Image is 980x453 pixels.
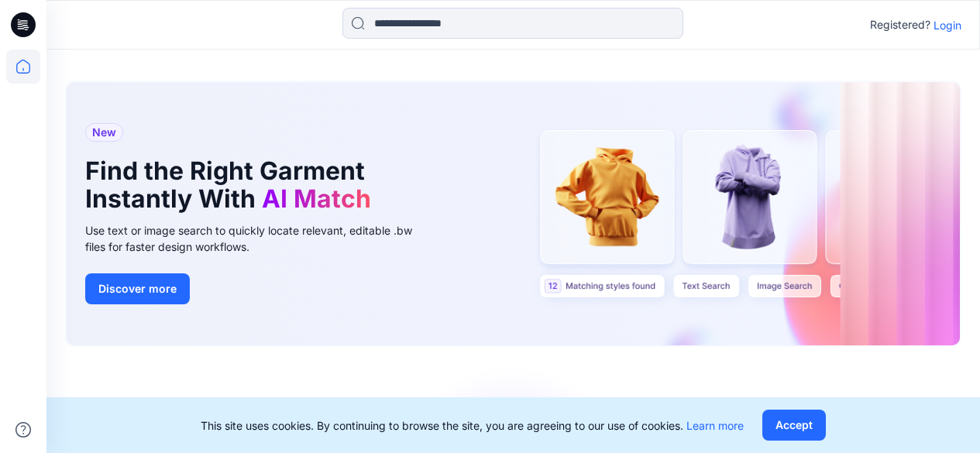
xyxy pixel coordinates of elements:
span: New [92,123,116,142]
span: AI Match [262,184,371,214]
h1: Find the Right Garment Instantly With [85,157,411,213]
button: Accept [762,410,826,441]
p: Registered? [870,15,930,34]
a: Learn more [686,419,744,432]
p: This site uses cookies. By continuing to browse the site, you are agreeing to our use of cookies. [201,417,744,434]
div: Use text or image search to quickly locate relevant, editable .bw files for faster design workflows. [85,222,434,255]
button: Discover more [85,273,190,304]
p: Login [934,17,961,33]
